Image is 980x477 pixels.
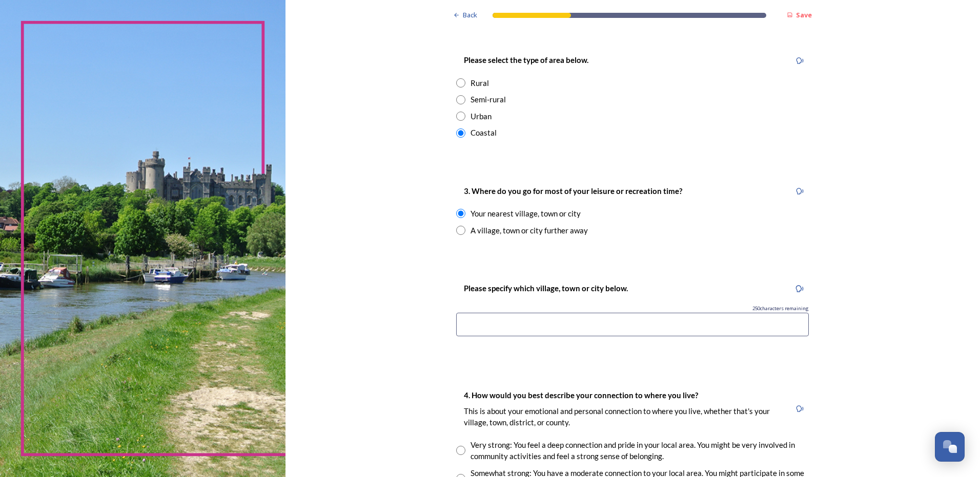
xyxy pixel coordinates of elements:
div: Rural [471,77,489,89]
strong: Please specify which village, town or city below. [464,284,628,293]
strong: 4. How would you best describe your connection to where you live? [464,391,698,400]
span: Back [463,10,477,20]
div: Your nearest village, town or city [471,208,581,220]
div: Coastal [471,127,497,139]
p: This is about your emotional and personal connection to where you live, whether that's your villa... [464,406,783,428]
div: A village, town or city further away [471,225,588,236]
div: Urban [471,111,492,122]
strong: Save [796,10,812,19]
button: Open Chat [935,432,965,462]
span: 250 characters remaining [752,305,809,312]
div: Semi-rural [471,94,506,105]
strong: 3. Where do you go for most of your leisure or recreation time? [464,186,682,196]
strong: Please select the type of area below. [464,55,588,64]
div: Very strong: You feel a deep connection and pride in your local area. You might be very involved ... [471,439,809,462]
